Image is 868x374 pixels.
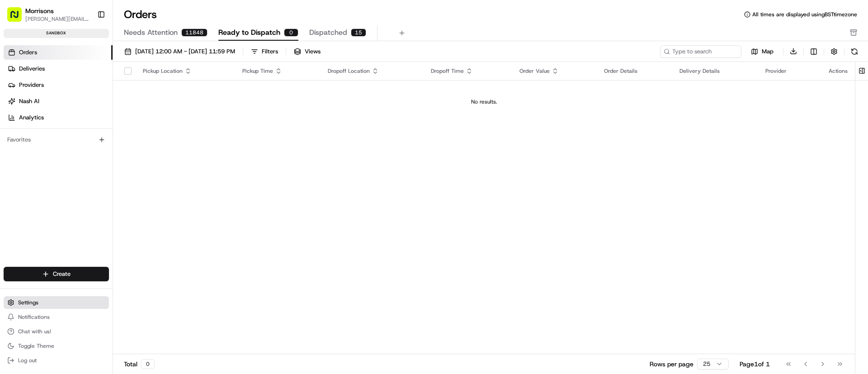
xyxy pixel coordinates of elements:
a: Orders [4,45,113,60]
div: Dropoff Location [328,67,416,75]
div: Page 1 of 1 [740,360,770,369]
a: Deliveries [4,62,113,76]
input: Type to search [660,45,741,58]
span: Create [53,270,71,278]
button: [PERSON_NAME][EMAIL_ADDRESS][PERSON_NAME][DOMAIN_NAME] [25,15,90,23]
span: API Documentation [85,131,145,140]
span: Analytics [19,114,44,122]
button: Morrisons [25,6,54,15]
div: Filters [262,47,278,56]
div: 0 [284,28,298,37]
div: 📗 [9,132,16,139]
button: Create [4,267,109,281]
div: Order Details [604,67,665,75]
div: Pickup Location [143,67,228,75]
span: Deliveries [19,65,45,73]
a: Powered byPylon [64,153,109,160]
a: Analytics [4,110,113,125]
button: Toggle Theme [4,340,109,352]
div: 0 [141,359,155,369]
h1: Orders [124,7,157,22]
div: Pickup Time [242,67,313,75]
span: Providers [19,81,44,89]
div: Start new chat [31,86,148,95]
a: 📗Knowledge Base [5,128,73,144]
button: Morrisons[PERSON_NAME][EMAIL_ADDRESS][PERSON_NAME][DOMAIN_NAME] [4,4,94,25]
span: Settings [18,299,38,306]
button: [DATE] 12:00 AM - [DATE] 11:59 PM [120,45,239,58]
div: 15 [351,28,366,37]
span: Map [762,47,774,56]
div: Favorites [4,133,109,147]
div: Order Value [519,67,590,75]
a: Nash AI [4,94,113,109]
span: Knowledge Base [18,131,69,140]
a: Providers [4,78,113,92]
span: Dispatched [309,27,347,38]
div: sandbox [4,29,109,38]
button: Log out [4,354,109,367]
input: Clear [24,58,149,68]
span: Nash AI [19,97,39,105]
button: Views [290,45,325,58]
a: 💻API Documentation [73,128,149,144]
div: No results. [117,98,851,105]
button: Settings [4,296,109,309]
span: Pylon [90,153,109,160]
span: Notifications [18,313,50,321]
div: Dropoff Time [431,67,505,75]
img: Nash [9,9,27,27]
span: Chat with us! [18,328,51,335]
span: Toggle Theme [18,342,54,350]
span: [DATE] 12:00 AM - [DATE] 11:59 PM [135,47,235,56]
div: 💻 [76,132,84,139]
p: Welcome 👋 [9,36,165,51]
img: 1736555255976-a54dd68f-1ca7-489b-9aae-adbdc363a1c4 [9,86,25,103]
div: Delivery Details [679,67,751,75]
span: All times are displayed using BST timezone [752,11,857,18]
span: Ready to Dispatch [218,27,280,38]
div: Total [124,359,155,369]
button: Filters [247,45,282,58]
div: Actions [829,67,848,75]
span: Orders [19,48,37,57]
button: Refresh [848,45,861,58]
button: Notifications [4,311,109,323]
p: Rows per page [650,360,693,369]
button: Map [745,46,779,57]
span: Views [305,47,321,56]
button: Start new chat [154,89,165,100]
span: Needs Attention [124,27,178,38]
span: Log out [18,357,37,364]
div: 11848 [181,28,208,37]
button: Chat with us! [4,325,109,338]
div: We're available if you need us! [31,95,114,103]
div: Provider [765,67,814,75]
